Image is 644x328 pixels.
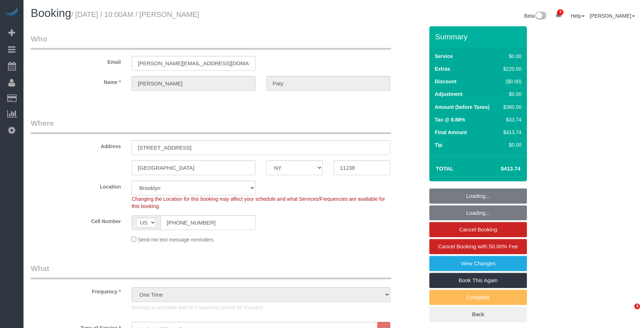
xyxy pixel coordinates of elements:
h3: Summary [435,32,523,41]
input: First Name [132,76,256,91]
a: Book This Again [429,273,527,288]
label: Adjustment [435,90,463,98]
div: $380.00 [501,103,521,111]
iframe: Intercom live chat [619,303,637,321]
label: Final Amount [435,129,467,136]
div: $220.00 [501,65,521,72]
a: 9 [551,7,566,23]
legend: Who [31,34,391,50]
input: Cell Number [160,215,256,230]
span: Changing the Location for this booking may affect your schedule and what Services/Frequencies are... [132,196,385,209]
label: Tax @ 8.88% [435,116,465,123]
legend: What [31,263,391,279]
input: Zip Code [334,160,390,175]
label: Service [435,53,453,60]
a: Cancel Booking [429,222,527,237]
input: City [132,160,256,175]
input: Email [132,56,256,71]
input: Last Name [266,76,390,91]
label: Location [25,181,126,190]
small: / [DATE] / 10:00AM / [PERSON_NAME] [71,10,199,18]
a: Back [429,307,527,322]
a: [PERSON_NAME] [590,13,635,19]
label: Tip [435,141,442,149]
strong: Total [436,165,454,172]
div: $0.00 [501,90,521,98]
label: Cell Number [25,215,126,225]
label: Discount [435,78,456,85]
a: Cancel Booking with 50.00% Fee [429,239,527,254]
span: Booking [31,7,71,19]
h4: $413.74 [479,166,520,172]
div: $413.74 [501,129,521,136]
span: Cancel Booking with 50.00% Fee [438,243,518,249]
label: Email [25,56,126,66]
a: Beta [524,13,547,19]
label: Amount (before Taxes) [435,103,489,111]
div: $0.00 [501,141,521,149]
div: $0.00 [501,53,521,60]
label: Extras [435,65,450,72]
legend: Where [31,118,391,134]
a: Help [571,13,585,19]
img: New interface [534,12,546,21]
span: 3 [634,303,640,309]
a: View Changes [429,256,527,271]
img: Automaid Logo [4,7,19,17]
p: Booking is complete and its Frequency cannot be changed [132,304,390,311]
div: ($0.00) [501,78,521,85]
span: Send me text message reminders [138,237,213,243]
div: $33.74 [501,116,521,123]
label: Frequency * [25,285,126,295]
span: 9 [557,9,563,15]
label: Name * [25,76,126,86]
label: Address [25,140,126,150]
